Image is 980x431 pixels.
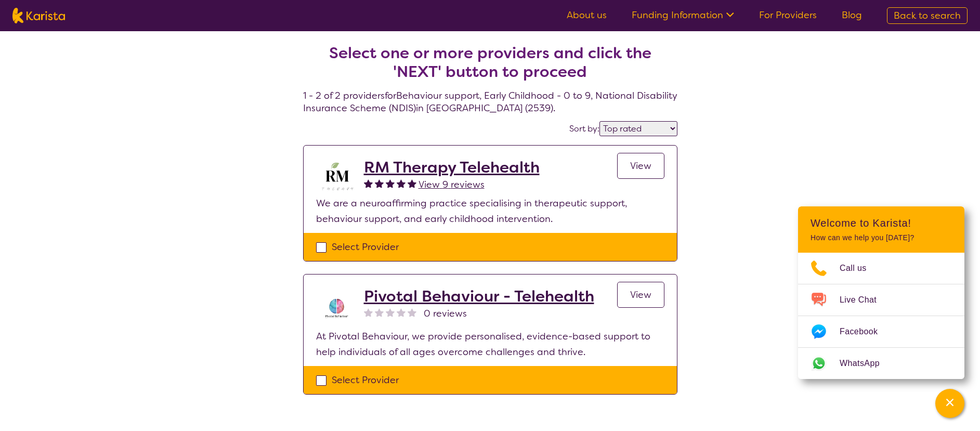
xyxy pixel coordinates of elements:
a: RM Therapy Telehealth [364,158,540,177]
img: fullstar [364,179,373,188]
p: At Pivotal Behaviour, we provide personalised, evidence-based support to help individuals of all ... [316,329,664,360]
img: fullstar [408,179,416,188]
span: Call us [840,260,879,276]
h2: Welcome to Karista! [811,217,952,229]
img: Karista logo [12,8,65,23]
img: b3hjthhf71fnbidirs13.png [316,158,358,195]
span: View 9 reviews [419,178,485,191]
div: Channel Menu [798,206,964,379]
a: Back to search [887,7,968,24]
img: s8av3rcikle0tbnjpqc8.png [316,287,358,329]
span: View [630,289,651,301]
a: Pivotal Behaviour - Telehealth [364,287,594,306]
label: Sort by: [569,123,599,134]
button: Channel Menu [935,389,964,418]
a: View [617,153,664,179]
a: About us [567,9,607,21]
span: WhatsApp [840,356,892,371]
a: Funding Information [632,9,734,21]
span: 0 reviews [424,306,467,321]
img: nonereviewstar [375,308,384,317]
ul: Choose channel [798,253,964,379]
a: View [617,282,664,308]
img: nonereviewstar [386,308,395,317]
span: Back to search [894,9,961,22]
a: For Providers [759,9,817,21]
a: View 9 reviews [419,177,485,192]
a: Blog [842,9,862,21]
a: Web link opens in a new tab. [798,348,964,379]
img: nonereviewstar [408,308,416,317]
img: nonereviewstar [364,308,373,317]
h2: Select one or more providers and click the 'NEXT' button to proceed [316,44,665,81]
img: fullstar [386,179,395,188]
span: View [630,160,651,172]
h4: 1 - 2 of 2 providers for Behaviour support , Early Childhood - 0 to 9 , National Disability Insur... [303,19,677,114]
span: Live Chat [840,292,889,308]
img: nonereviewstar [397,308,406,317]
span: Facebook [840,324,890,339]
img: fullstar [397,179,406,188]
p: How can we help you [DATE]? [811,233,952,242]
img: fullstar [375,179,384,188]
p: We are a neuroaffirming practice specialising in therapeutic support, behaviour support, and earl... [316,195,664,227]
